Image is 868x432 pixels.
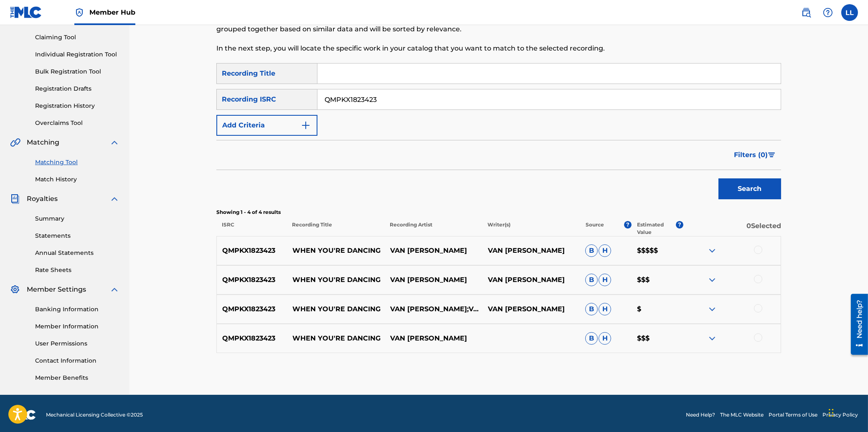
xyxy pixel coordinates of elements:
a: Matching Tool [35,158,119,167]
p: VAN [PERSON_NAME] [482,246,580,256]
img: expand [707,246,717,256]
p: Source [586,221,604,236]
p: WHEN YOU'RE DANCING [287,246,385,256]
a: Privacy Policy [822,411,858,419]
span: Matching [27,137,59,147]
a: User Permissions [35,339,119,348]
span: H [599,244,611,257]
a: Bulk Registration Tool [35,67,119,76]
span: Member Hub [89,8,135,17]
p: $ [632,304,683,314]
a: Claiming Tool [35,33,119,42]
a: Rate Sheets [35,266,119,274]
p: VAN [PERSON_NAME] [384,275,482,285]
img: expand [707,333,717,343]
p: In the next step, you will locate the specific work in your catalog that you want to match to the... [216,43,651,53]
a: Member Benefits [35,374,119,382]
img: help [823,8,833,18]
a: Member Information [35,322,119,331]
img: Matching [10,137,20,147]
p: VAN [PERSON_NAME] [384,246,482,256]
img: expand [109,137,119,147]
button: Add Criteria [216,115,317,136]
img: 9d2ae6d4665cec9f34b9.svg [301,120,311,130]
span: H [599,303,611,315]
p: Recording Artist [384,221,482,236]
a: Overclaims Tool [35,119,119,127]
p: Recording Title [287,221,384,236]
span: Royalties [27,194,58,204]
p: $$$ [632,333,683,343]
img: Member Settings [10,285,20,295]
a: Individual Registration Tool [35,50,119,59]
a: Contact Information [35,356,119,365]
img: expand [109,194,119,204]
img: Royalties [10,194,20,204]
span: Filters ( 0 ) [734,150,768,160]
span: B [585,332,598,345]
a: Need Help? [686,411,715,419]
a: Registration Drafts [35,84,119,93]
img: search [801,8,811,18]
p: WHEN YOU'RE DANCING [287,275,385,285]
p: VAN [PERSON_NAME] [384,333,482,343]
a: Public Search [798,4,815,21]
p: QMPKX1823423 [217,333,287,343]
p: $$$$$ [632,246,683,256]
span: ? [676,221,683,229]
span: H [599,332,611,345]
p: QMPKX1823423 [217,246,287,256]
img: expand [109,285,119,295]
p: Writer(s) [482,221,580,236]
span: B [585,303,598,315]
a: Banking Information [35,305,119,314]
p: Estimated Value [637,221,675,236]
form: Search Form [216,63,781,203]
p: Showing 1 - 4 of 4 results [216,208,781,216]
p: VAN [PERSON_NAME];VAN [PERSON_NAME] [384,304,482,314]
img: expand [707,275,717,285]
p: ISRC [216,221,287,236]
span: Mechanical Licensing Collective © 2025 [46,411,143,419]
p: $$$ [632,275,683,285]
button: Search [718,178,781,199]
a: Statements [35,231,119,240]
iframe: Resource Center [845,290,868,359]
div: User Menu [841,4,858,21]
a: Registration History [35,102,119,110]
a: Portal Terms of Use [769,411,817,419]
span: B [585,244,598,257]
p: VAN [PERSON_NAME] [482,304,580,314]
span: Member Settings [27,285,86,295]
a: Match History [35,175,119,184]
img: expand [707,304,717,314]
p: QMPKX1823423 [217,275,287,285]
button: Filters (0) [729,145,781,165]
div: Drag [829,400,834,425]
a: Summary [35,214,119,223]
span: ? [624,221,632,229]
iframe: Chat Widget [826,392,868,432]
img: MLC Logo [10,6,42,18]
p: 0 Selected [683,221,781,236]
p: QMPKX1823423 [217,304,287,314]
img: Top Rightsholder [74,8,84,18]
a: Annual Statements [35,249,119,257]
span: B [585,274,598,286]
p: WHEN YOU'RE DANCING [287,304,385,314]
a: The MLC Website [720,411,764,419]
span: H [599,274,611,286]
img: filter [768,152,775,158]
p: WHEN YOU'RE DANCING [287,333,385,343]
p: VAN [PERSON_NAME] [482,275,580,285]
div: Help [820,4,836,21]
